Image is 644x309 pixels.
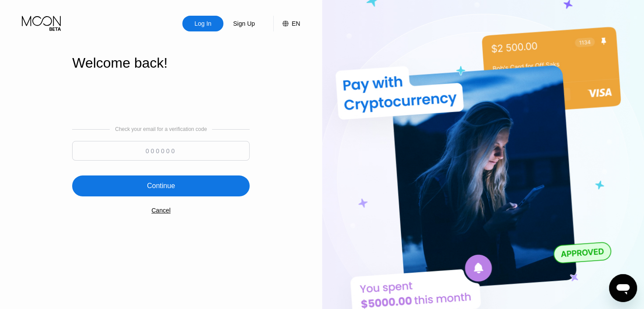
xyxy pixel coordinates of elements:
div: Log In [194,19,212,28]
div: Sign Up [223,16,265,31]
div: Cancel [151,207,171,214]
div: EN [292,20,300,27]
div: Welcome back! [72,55,250,71]
input: 000000 [72,141,250,161]
div: Continue [147,182,175,190]
div: EN [273,16,300,31]
iframe: Button to launch messaging window [609,274,637,302]
div: Continue [72,175,250,196]
div: Check your email for a verification code [115,126,207,132]
div: Sign Up [232,19,256,28]
div: Log In [182,16,223,31]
